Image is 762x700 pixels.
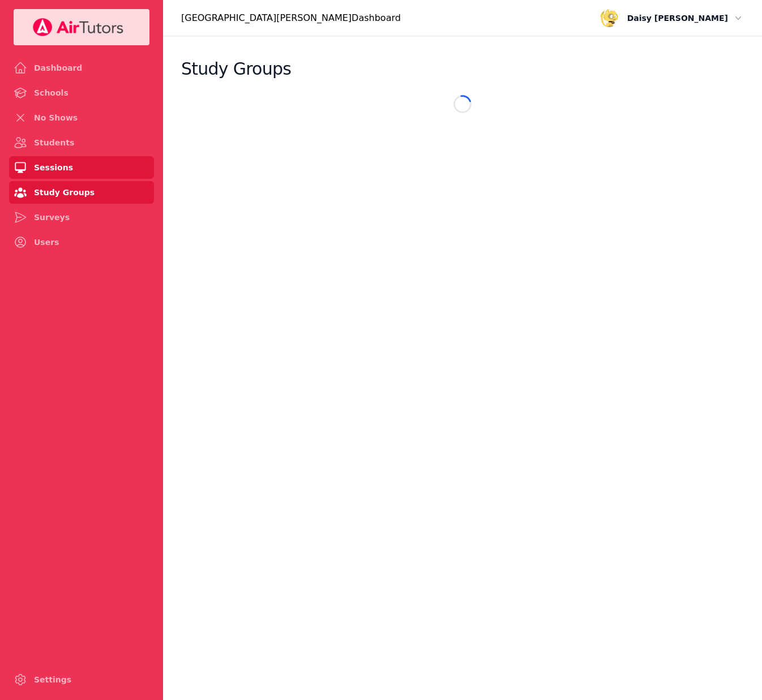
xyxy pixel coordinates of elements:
[9,206,154,229] a: Surveys
[9,57,154,79] a: Dashboard
[181,59,291,79] h2: Study Groups
[627,11,728,25] span: Daisy [PERSON_NAME]
[600,9,618,27] img: avatar
[9,131,154,154] a: Students
[9,156,154,179] a: Sessions
[32,18,124,36] img: Your Company
[9,106,154,129] a: No Shows
[9,668,154,691] a: Settings
[9,81,154,104] a: Schools
[9,231,154,254] a: Users
[9,181,154,204] a: Study Groups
